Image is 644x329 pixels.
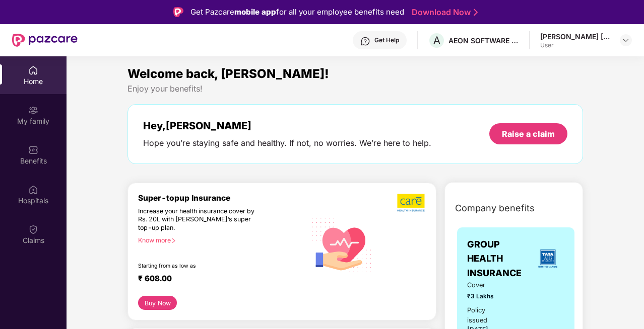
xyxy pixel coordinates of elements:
div: ₹ 608.00 [138,274,296,286]
div: Enjoy your benefits! [127,84,583,94]
div: Hey, [PERSON_NAME] [143,120,431,132]
img: b5dec4f62d2307b9de63beb79f102df3.png [397,193,426,212]
div: Starting from as low as [138,263,263,270]
div: [PERSON_NAME] [PERSON_NAME] [540,32,611,41]
div: Get Help [374,36,399,44]
span: GROUP HEALTH INSURANCE [467,237,531,280]
img: svg+xml;base64,PHN2ZyB4bWxucz0iaHR0cDovL3d3dy53My5vcmcvMjAwMC9zdmciIHhtbG5zOnhsaW5rPSJodHRwOi8vd3... [306,208,378,281]
img: svg+xml;base64,PHN2ZyBpZD0iSGVscC0zMngzMiIgeG1sbnM9Imh0dHA6Ly93d3cudzMub3JnLzIwMDAvc3ZnIiB3aWR0aD... [360,36,370,46]
img: Stroke [474,7,478,18]
img: svg+xml;base64,PHN2ZyBpZD0iQ2xhaW0iIHhtbG5zPSJodHRwOi8vd3d3LnczLm9yZy8yMDAwL3N2ZyIgd2lkdGg9IjIwIi... [28,224,38,234]
img: svg+xml;base64,PHN2ZyBpZD0iSG9zcGl0YWxzIiB4bWxucz0iaHR0cDovL3d3dy53My5vcmcvMjAwMC9zdmciIHdpZHRoPS... [28,185,38,195]
button: Buy Now [138,296,177,310]
span: right [171,238,176,243]
img: New Pazcare Logo [12,34,78,47]
span: Welcome back, [PERSON_NAME]! [127,66,329,81]
div: Policy issued [467,305,504,325]
div: AEON SOFTWARE PRIVATE LIMITED [448,36,519,45]
img: Logo [173,7,183,17]
img: svg+xml;base64,PHN2ZyBpZD0iSG9tZSIgeG1sbnM9Imh0dHA6Ly93d3cudzMub3JnLzIwMDAvc3ZnIiB3aWR0aD0iMjAiIG... [28,65,38,75]
img: svg+xml;base64,PHN2ZyBpZD0iRHJvcGRvd24tMzJ4MzIiIHhtbG5zPSJodHRwOi8vd3d3LnczLm9yZy8yMDAwL3N2ZyIgd2... [622,36,630,44]
div: Hope you’re staying safe and healthy. If not, no worries. We’re here to help. [143,138,431,148]
span: Company benefits [455,201,535,215]
span: A [433,34,440,46]
div: Increase your health insurance cover by Rs. 20L with [PERSON_NAME]’s super top-up plan. [138,207,263,232]
div: Super-topup Insurance [138,193,306,203]
img: svg+xml;base64,PHN2ZyB3aWR0aD0iMjAiIGhlaWdodD0iMjAiIHZpZXdCb3g9IjAgMCAyMCAyMCIgZmlsbD0ibm9uZSIgeG... [28,105,38,115]
div: Raise a claim [502,128,555,139]
img: insurerLogo [534,245,561,272]
div: User [540,41,611,49]
span: ₹3 Lakhs [467,292,504,301]
img: svg+xml;base64,PHN2ZyBpZD0iQmVuZWZpdHMiIHhtbG5zPSJodHRwOi8vd3d3LnczLm9yZy8yMDAwL3N2ZyIgd2lkdGg9Ij... [28,145,38,155]
strong: mobile app [234,7,276,17]
div: Know more [138,236,300,243]
a: Download Now [412,7,475,18]
div: Get Pazcare for all your employee benefits need [190,6,404,18]
span: Cover [467,280,504,290]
